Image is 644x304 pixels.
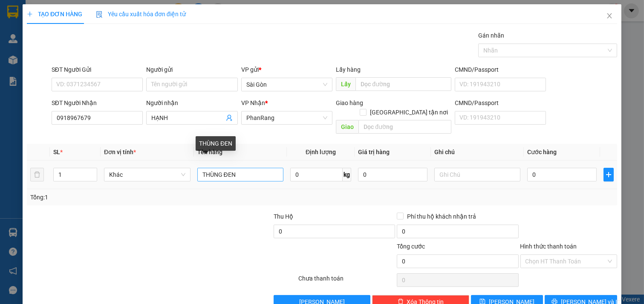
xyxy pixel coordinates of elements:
[72,32,117,39] b: [DOMAIN_NAME]
[478,32,504,39] label: Gán nhãn
[96,11,186,18] span: Yêu cầu xuất hóa đơn điện tử
[30,168,44,181] button: delete
[92,11,113,31] img: logo.jpg
[52,65,143,74] div: SĐT Người Gửi
[527,149,557,155] span: Cước hàng
[27,11,33,17] span: plus
[30,193,249,202] div: Tổng: 1
[455,65,546,74] div: CMND/Passport
[196,136,236,151] div: THÙNG ĐEN
[52,98,143,108] div: SĐT Người Nhận
[343,168,351,181] span: kg
[336,77,355,91] span: Lấy
[274,213,293,220] span: Thu Hộ
[455,98,546,108] div: CMND/Passport
[241,99,265,106] span: VP Nhận
[146,98,238,108] div: Người nhận
[226,114,233,121] span: user-add
[336,66,361,73] span: Lấy hàng
[96,11,103,18] img: icon
[146,65,238,74] div: Người gửi
[27,11,82,18] span: TẠO ĐƠN HÀNG
[53,149,60,155] span: SL
[11,55,38,81] b: Thiện Trí
[434,168,521,181] input: Ghi Chú
[109,168,185,181] span: Khác
[87,168,97,175] span: Increase Value
[246,111,328,124] span: PhanRang
[520,243,577,250] label: Hình thức thanh toán
[336,99,363,106] span: Giao hàng
[297,274,396,289] div: Chưa thanh toán
[306,149,336,155] span: Định lượng
[598,4,621,28] button: Close
[404,212,479,221] span: Phí thu hộ khách nhận trả
[197,168,284,181] input: VD: Bàn, Ghế
[87,175,97,181] span: Decrease Value
[358,120,451,134] input: Dọc đường
[604,171,613,178] span: plus
[397,243,425,250] span: Tổng cước
[246,78,328,91] span: Sài Gòn
[367,108,451,117] span: [GEOGRAPHIC_DATA] tận nơi
[604,168,614,181] button: plus
[336,120,358,134] span: Giao
[431,144,524,161] th: Ghi chú
[52,12,84,53] b: Gửi khách hàng
[358,168,427,181] input: 0
[358,149,390,155] span: Giá trị hàng
[355,77,451,91] input: Dọc đường
[104,149,136,155] span: Đơn vị tính
[606,12,613,19] span: close
[241,65,333,74] div: VP gửi
[90,175,95,181] span: down
[90,170,95,175] span: up
[72,41,117,51] li: (c) 2017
